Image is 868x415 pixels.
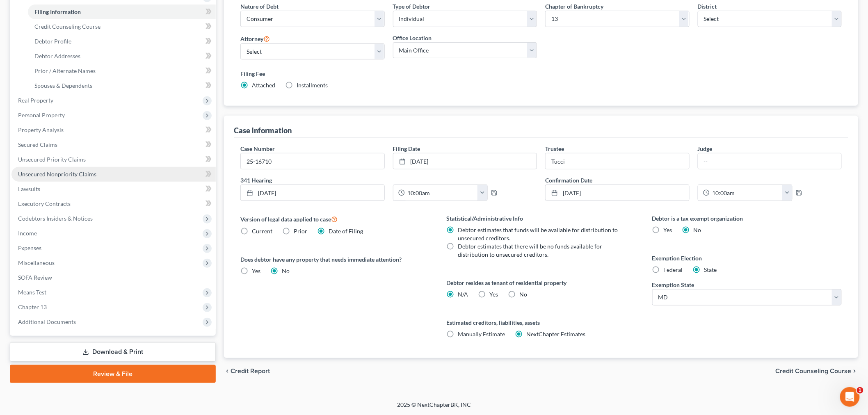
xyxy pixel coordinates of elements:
span: No [519,291,527,298]
span: Miscellaneous [18,259,55,266]
span: 1 [857,387,863,394]
span: Prior [294,228,307,235]
label: Judge [698,144,713,153]
span: Property Analysis [18,126,64,133]
a: Lawsuits [11,182,216,196]
a: Download & Print [10,342,216,362]
a: [DATE] [393,153,537,169]
span: Date of Filing [329,228,363,235]
iframe: Intercom live chat [840,387,860,407]
label: Case Number [240,144,275,153]
input: -- : -- [710,185,783,201]
i: chevron_right [852,368,858,374]
a: Unsecured Priority Claims [11,152,216,167]
label: Estimated creditors, liabilities, assets [446,318,636,327]
span: State [704,266,717,273]
div: Case Information [234,125,292,135]
label: District [698,2,717,11]
span: NextChapter Estimates [526,331,585,337]
span: No [694,226,701,233]
span: Yes [664,226,672,233]
a: Property Analysis [11,123,216,137]
label: Exemption Election [652,254,842,262]
span: Credit Counseling Course [776,368,852,374]
span: Unsecured Priority Claims [18,156,86,163]
span: Installments [297,82,328,89]
span: Filing Information [34,8,81,15]
button: chevron_left Credit Report [224,368,270,374]
label: Debtor resides as tenant of residential property [446,278,636,287]
span: Chapter 13 [18,303,47,310]
input: -- : -- [405,185,478,201]
a: Unsecured Nonpriority Claims [11,167,216,182]
span: Personal Property [18,112,65,119]
span: SOFA Review [18,274,52,281]
a: Secured Claims [11,137,216,152]
label: Does debtor have any property that needs immediate attention? [240,255,430,264]
span: Lawsuits [18,185,40,192]
span: Prior / Alternate Names [34,67,96,74]
a: Prior / Alternate Names [28,64,216,78]
label: Debtor is a tax exempt organization [652,214,842,223]
span: Unsecured Nonpriority Claims [18,171,96,178]
span: Current [252,228,272,235]
input: -- [546,153,689,169]
label: Exemption State [652,280,694,289]
span: Income [18,230,37,237]
span: Expenses [18,244,41,251]
label: Filing Fee [240,69,842,78]
button: Credit Counseling Course chevron_right [776,368,858,374]
label: Attorney [240,34,270,43]
a: [DATE] [546,185,689,201]
span: Yes [489,291,498,298]
span: Debtor Profile [34,38,71,45]
span: Additional Documents [18,318,76,325]
a: Debtor Profile [28,34,216,49]
span: Manually Estimate [458,331,505,337]
label: Chapter of Bankruptcy [545,2,603,11]
label: Trustee [545,144,564,153]
span: Spouses & Dependents [34,82,92,89]
span: Debtor Addresses [34,52,80,59]
span: Codebtors Insiders & Notices [18,215,93,222]
label: Statistical/Administrative Info [446,214,636,223]
label: Type of Debtor [393,2,431,11]
label: 341 Hearing [236,176,541,185]
label: Nature of Debt [240,2,279,11]
span: Yes [252,267,260,274]
label: Filing Date [393,144,420,153]
span: Federal [664,266,683,273]
label: Version of legal data applied to case [240,214,430,224]
span: No [282,267,290,274]
span: Debtor estimates that funds will be available for distribution to unsecured creditors. [458,226,618,242]
span: Credit Report [231,368,270,374]
span: Real Property [18,97,53,104]
span: Secured Claims [18,141,57,148]
a: Debtor Addresses [28,49,216,64]
span: Attached [252,82,275,89]
span: Means Test [18,289,46,296]
i: chevron_left [224,368,231,374]
a: Credit Counseling Course [28,19,216,34]
a: Filing Information [28,5,216,19]
span: N/A [458,291,468,298]
a: [DATE] [241,185,384,201]
a: Spouses & Dependents [28,78,216,93]
input: Enter case number... [241,153,384,169]
span: Debtor estimates that there will be no funds available for distribution to unsecured creditors. [458,243,602,258]
a: Review & File [10,365,216,383]
label: Office Location [393,34,432,42]
label: Confirmation Date [541,176,846,185]
span: Credit Counseling Course [34,23,101,30]
span: Executory Contracts [18,200,71,207]
a: SOFA Review [11,270,216,285]
a: Executory Contracts [11,196,216,211]
input: -- [698,153,842,169]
